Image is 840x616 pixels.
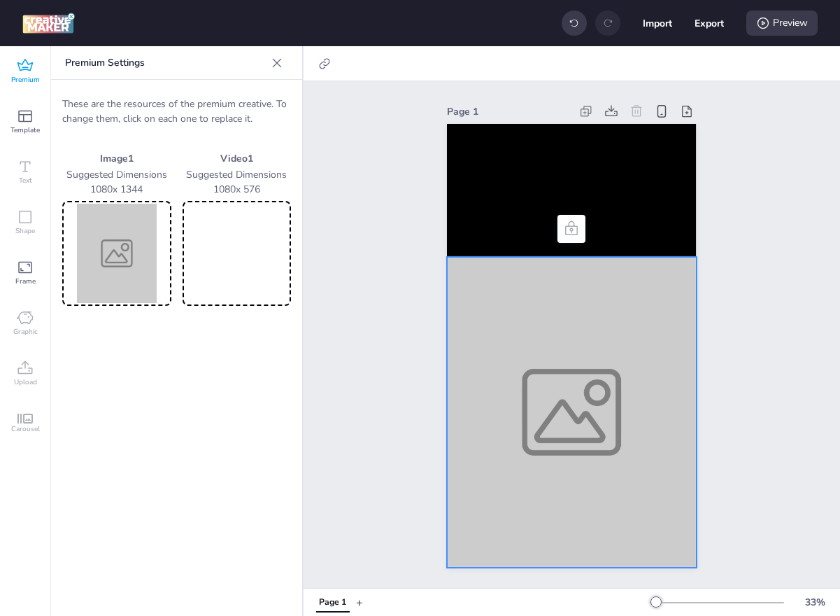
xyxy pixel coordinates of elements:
[10,125,40,136] span: Template
[183,167,292,182] p: Suggested Dimensions
[798,595,832,610] div: 33 %
[11,74,40,85] span: Premium
[643,8,672,38] button: Import
[62,151,171,166] p: Image 1
[447,104,570,119] div: Page 1
[14,377,37,388] span: Upload
[62,97,291,126] p: These are the resources of the premium creative. To change them, click on each one to replace it.
[65,204,169,303] img: Preview
[319,596,346,609] div: Page 1
[62,167,171,182] p: Suggested Dimensions
[695,8,724,38] button: Export
[13,326,38,337] span: Graphic
[309,590,356,615] div: Tabs
[356,590,363,615] button: +
[11,423,40,435] span: Carousel
[183,182,292,197] p: 1080 x 576
[65,46,266,80] p: Premium Settings
[62,182,171,197] p: 1080 x 1344
[19,175,32,186] span: Text
[15,276,36,287] span: Frame
[746,10,818,36] div: Preview
[15,225,35,237] span: Shape
[22,13,75,34] img: logo Creative Maker
[183,151,292,166] p: Video 1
